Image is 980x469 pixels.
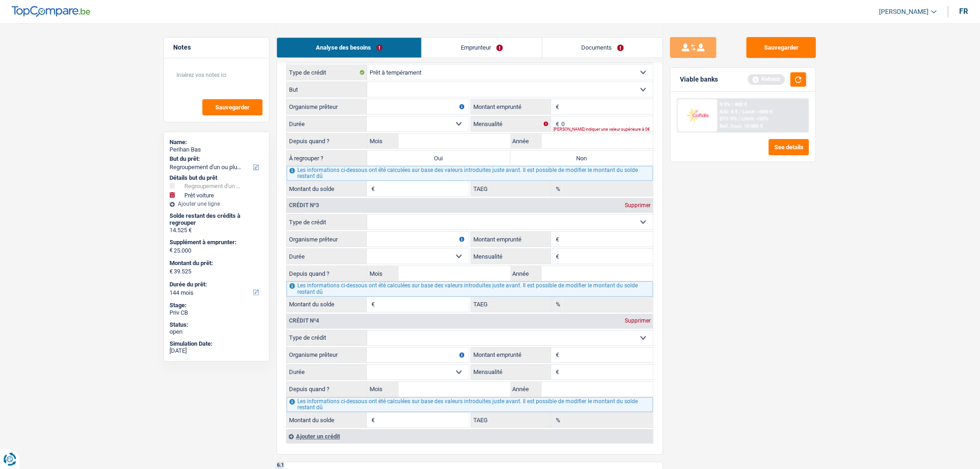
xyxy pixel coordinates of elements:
[170,281,262,288] label: Durée du prêt:
[769,139,809,155] button: See details
[367,266,399,281] label: Mois
[170,227,264,234] div: 14.525 €
[215,104,250,110] span: Sauvegarder
[170,321,264,329] div: Status:
[471,181,551,196] label: TAEG
[287,330,367,345] label: Type de crédit
[170,139,264,146] div: Name:
[879,8,929,16] span: [PERSON_NAME]
[287,99,367,114] label: Organisme prêteur
[471,365,551,380] label: Mensualité
[287,397,653,412] div: Les informations ci-dessous ont été calculées sur base des valeurs introduites juste avant. Il es...
[399,133,510,148] input: MM
[471,249,551,264] label: Mensualité
[287,116,367,131] label: Durée
[286,429,653,443] div: Ajouter un crédit
[680,107,715,124] img: Cofidis
[170,174,264,182] div: Détails but du prêt
[551,249,561,264] span: €
[510,266,542,281] label: Année
[170,328,264,336] div: open
[399,266,510,281] input: MM
[367,133,399,148] label: Mois
[720,101,748,108] div: 9.9% | 460 €
[622,203,653,208] div: Supprimer
[170,201,264,207] div: Ajouter une ligne
[287,382,367,397] label: Depuis quand ?
[287,412,367,427] label: Montant du solde
[740,109,741,115] span: /
[287,365,367,380] label: Durée
[720,109,738,115] span: NAI: 0 €
[551,99,561,114] span: €
[739,116,741,122] span: /
[960,7,968,16] div: fr
[287,151,367,165] label: À regrouper ?
[747,37,816,58] button: Sauvegarder
[170,247,173,254] span: €
[277,38,421,57] a: Analyse des besoins
[551,348,561,362] span: €
[720,123,763,129] div: Ref. Cost: 10 086 €
[551,412,563,427] span: %
[170,347,264,355] div: [DATE]
[367,382,399,397] label: Mois
[170,302,264,309] div: Stage:
[542,38,663,57] a: Documents
[542,133,653,148] input: AAAA
[471,412,551,427] label: TAEG
[170,155,262,163] label: But du prêt:
[551,116,561,131] span: €
[287,181,367,196] label: Montant du solde
[471,116,551,131] label: Mensualité
[551,232,561,247] span: €
[553,127,653,131] div: [PERSON_NAME] indiquer une valeur supérieure à 0€
[622,318,653,323] div: Supprimer
[287,318,321,323] div: Crédit nº4
[170,146,264,153] div: Perihan Bas
[287,348,367,362] label: Organisme prêteur
[367,181,377,196] span: €
[680,76,718,83] div: Viable banks
[367,412,377,427] span: €
[367,151,510,165] label: Oui
[287,232,367,247] label: Organisme prêteur
[471,99,551,114] label: Montant emprunté
[367,297,377,312] span: €
[551,297,563,312] span: %
[287,266,367,281] label: Depuis quand ?
[551,365,561,380] span: €
[170,239,262,246] label: Supplément à emprunter:
[170,309,264,317] div: Priv CB
[510,151,653,165] label: Non
[277,462,284,469] div: 6.1
[170,260,262,267] label: Montant du prêt:
[720,116,737,122] span: DTI: 0%
[287,297,367,312] label: Montant du solde
[287,65,367,80] label: Type de crédit
[170,340,264,348] div: Simulation Date:
[510,133,542,148] label: Année
[12,6,90,17] img: TopCompare Logo
[170,268,173,275] span: €
[872,4,937,19] a: [PERSON_NAME]
[471,348,551,362] label: Montant emprunté
[287,82,367,97] label: But
[422,38,542,57] a: Emprunteur
[742,116,769,122] span: Limit: <50%
[287,215,367,229] label: Type de crédit
[510,382,542,397] label: Année
[202,99,263,115] button: Sauvegarder
[551,181,563,196] span: %
[287,203,321,208] div: Crédit nº3
[287,281,653,296] div: Les informations ci-dessous ont été calculées sur base des valeurs introduites juste avant. Il es...
[173,44,260,51] h5: Notes
[287,166,653,181] div: Les informations ci-dessous ont été calculées sur base des valeurs introduites juste avant. Il es...
[748,74,785,84] div: Refresh
[471,297,551,312] label: TAEG
[542,382,653,397] input: AAAA
[542,266,653,281] input: AAAA
[287,133,367,148] label: Depuis quand ?
[287,249,367,264] label: Durée
[399,382,510,397] input: MM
